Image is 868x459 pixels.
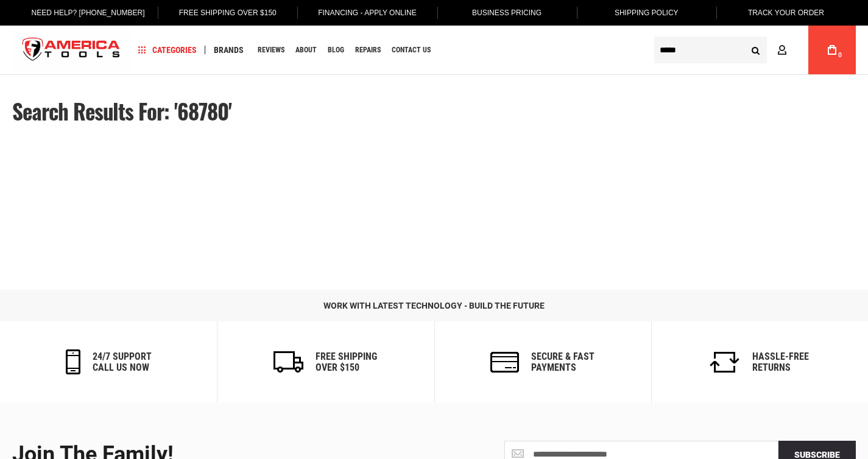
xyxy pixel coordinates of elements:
[138,46,197,54] span: Categories
[820,26,844,74] a: 0
[316,351,377,373] h6: Free Shipping Over $150
[744,38,767,61] button: Search
[12,95,231,127] span: Search results for: '68780'
[615,9,679,17] span: Shipping Policy
[386,42,436,58] a: Contact Us
[290,42,322,58] a: About
[355,46,381,54] span: Repairs
[838,52,842,58] span: 0
[252,42,290,58] a: Reviews
[295,46,317,54] span: About
[328,46,344,54] span: Blog
[531,351,595,373] h6: secure & fast payments
[133,42,202,58] a: Categories
[258,46,284,54] span: Reviews
[214,46,244,54] span: Brands
[208,42,249,58] a: Brands
[322,42,350,58] a: Blog
[93,351,152,373] h6: 24/7 support call us now
[12,27,130,73] img: America Tools
[752,351,809,373] h6: Hassle-Free Returns
[392,46,431,54] span: Contact Us
[350,42,386,58] a: Repairs
[12,27,130,73] a: store logo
